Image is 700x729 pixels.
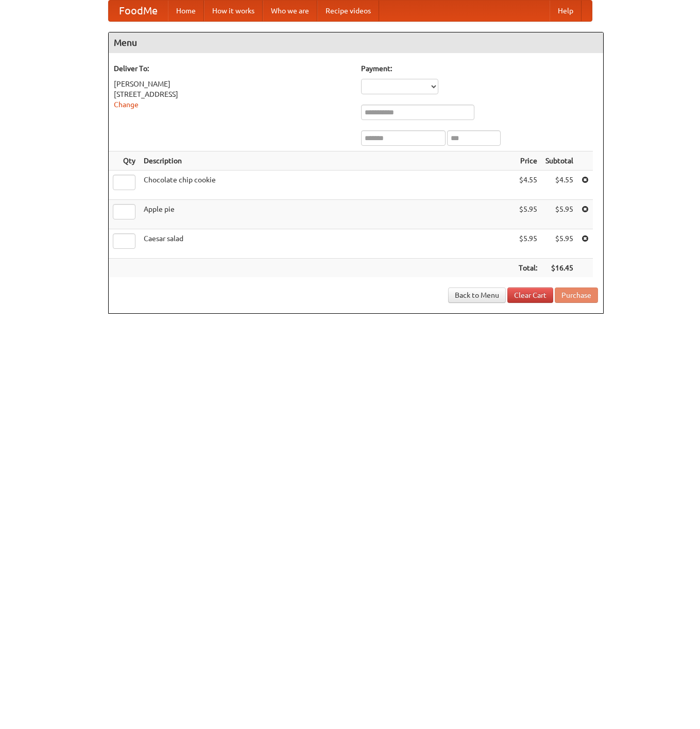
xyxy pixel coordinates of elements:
[515,259,541,278] th: Total:
[114,100,139,109] a: Change
[515,171,541,200] td: $4.55
[555,287,598,303] button: Purchase
[541,200,577,229] td: $5.95
[317,1,379,21] a: Recipe videos
[109,151,140,171] th: Qty
[114,89,351,99] div: [STREET_ADDRESS]
[168,1,204,21] a: Home
[263,1,317,21] a: Who we are
[140,171,515,200] td: Chocolate chip cookie
[507,287,553,303] a: Clear Cart
[114,79,351,89] div: [PERSON_NAME]
[140,200,515,229] td: Apple pie
[541,229,577,259] td: $5.95
[204,1,263,21] a: How it works
[109,32,603,53] h4: Menu
[140,229,515,259] td: Caesar salad
[541,171,577,200] td: $4.55
[109,1,168,21] a: FoodMe
[361,63,598,74] h5: Payment:
[140,151,515,171] th: Description
[515,200,541,229] td: $5.95
[448,287,506,303] a: Back to Menu
[515,151,541,171] th: Price
[541,151,577,171] th: Subtotal
[541,259,577,278] th: $16.45
[114,63,351,74] h5: Deliver To:
[515,229,541,259] td: $5.95
[550,1,582,21] a: Help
